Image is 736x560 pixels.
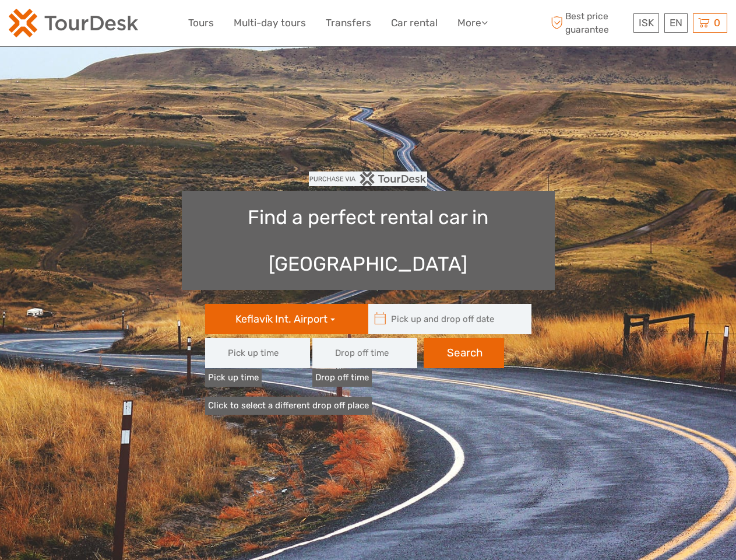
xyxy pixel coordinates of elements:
[188,15,214,32] a: Tours
[205,304,368,334] button: Keflavík Int. Airport
[664,13,688,33] div: EN
[235,313,327,325] span: Keflavík Int. Airport
[9,9,138,37] img: 120-15d4194f-c635-41b9-a512-a3cb382bfb57_logo_small.png
[312,338,417,368] input: Drop off time
[205,338,310,368] input: Pick up time
[309,171,427,186] img: PurchaseViaTourDesk.png
[712,17,722,29] span: 0
[326,15,371,32] a: Transfers
[205,369,262,387] label: Pick up time
[312,369,372,387] label: Drop off time
[457,15,488,32] a: More
[639,17,654,29] span: ISK
[234,15,306,32] a: Multi-day tours
[548,10,631,36] span: Best price guarantee
[368,304,526,334] input: Pick up and drop off date
[391,15,438,32] a: Car rental
[205,397,372,415] a: Click to select a different drop off place
[182,191,555,290] h1: Find a perfect rental car in [GEOGRAPHIC_DATA]
[424,338,504,368] button: Search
